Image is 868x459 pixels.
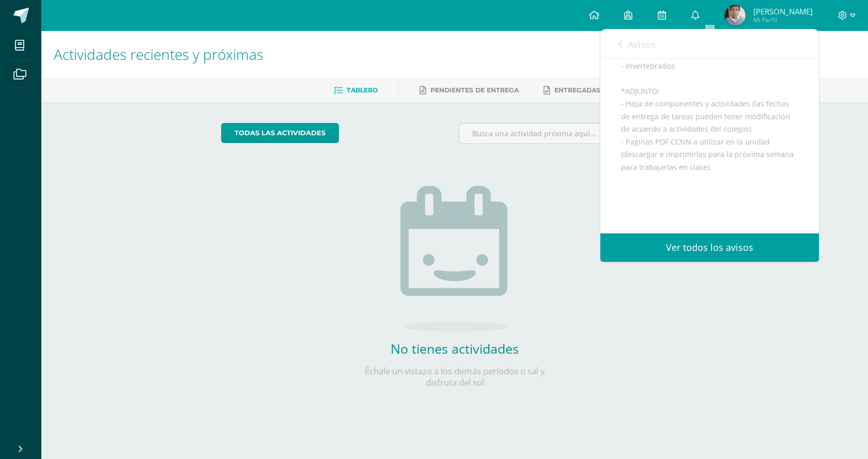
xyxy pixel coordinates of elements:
a: Tablero [334,82,378,99]
img: fa3ee579a16075afe409a863d26d9a77.png [725,5,746,26]
span: Entregadas [554,86,600,94]
a: Entregadas [544,82,600,99]
a: Ver todos los avisos [600,233,819,262]
span: Pendientes de entrega [430,86,519,94]
span: [PERSON_NAME] [753,6,813,17]
h2: No tienes actividades [351,340,558,357]
a: Pendientes de entrega [420,82,519,99]
span: Tablero [347,86,378,94]
a: todas las Actividades [221,123,339,143]
p: Échale un vistazo a los demás períodos o sal y disfruta del sol [351,366,558,388]
span: Avisos [628,38,656,51]
input: Busca una actividad próxima aquí... [459,123,688,144]
span: Actividades recientes y próximas [54,44,263,64]
span: Mi Perfil [753,15,813,24]
img: no_activities.png [400,186,509,331]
